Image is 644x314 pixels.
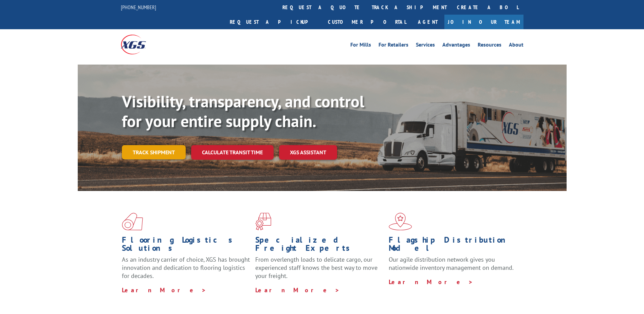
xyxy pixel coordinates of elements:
[389,256,514,272] span: Our agile distribution network gives you nationwide inventory management on demand.
[255,213,271,230] img: xgs-icon-focused-on-flooring-red
[255,236,384,256] h1: Specialized Freight Experts
[122,145,186,159] a: Track shipment
[416,42,435,50] a: Services
[225,15,323,29] a: Request a pickup
[122,91,364,132] b: Visibility, transparency, and control for your entire supply chain.
[122,256,250,280] span: As an industry carrier of choice, XGS has brought innovation and dedication to flooring logistics...
[323,15,411,29] a: Customer Portal
[379,42,408,50] a: For Retailers
[121,4,156,11] a: [PHONE_NUMBER]
[411,15,444,29] a: Agent
[279,145,337,160] a: XGS ASSISTANT
[122,236,250,256] h1: Flooring Logistics Solutions
[389,278,473,286] a: Learn More >
[122,213,143,230] img: xgs-icon-total-supply-chain-intelligence-red
[389,213,412,230] img: xgs-icon-flagship-distribution-model-red
[478,42,501,50] a: Resources
[444,15,523,29] a: Join Our Team
[509,42,523,50] a: About
[255,286,340,294] a: Learn More >
[442,42,470,50] a: Advantages
[122,286,206,294] a: Learn More >
[255,256,384,286] p: From overlength loads to delicate cargo, our experienced staff knows the best way to move your fr...
[191,145,274,160] a: Calculate transit time
[350,42,371,50] a: For Mills
[389,236,517,256] h1: Flagship Distribution Model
